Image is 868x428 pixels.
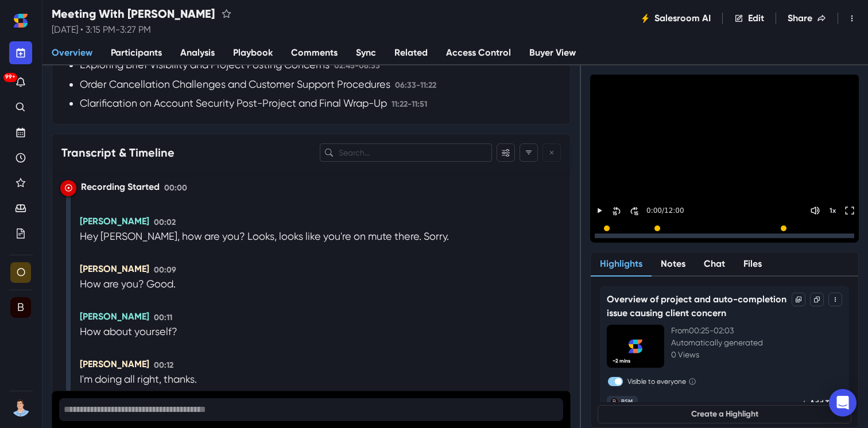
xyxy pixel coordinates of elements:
p: 0 Views [671,349,842,361]
p: 00:02 [154,216,176,228]
p: 1 x [830,207,836,215]
input: Search the transcription [320,143,492,162]
button: Chat [695,252,734,277]
p: [PERSON_NAME] [80,262,149,276]
button: Notes [652,252,695,277]
button: Play [592,204,606,217]
button: Play [667,123,782,146]
p: [DATE] • 3:15 PM - 3:27 PM [52,23,233,37]
p: [PERSON_NAME] [80,357,149,371]
p: From 00:25 - 02:03 [671,325,842,337]
button: Highlights [591,252,652,277]
button: Salesroom AI [631,7,720,30]
span: Buyer View [529,46,576,60]
a: Upcoming [9,122,32,145]
img: Highlight Thumbnail [607,325,664,368]
p: 0:00 / 12:00 [644,205,684,216]
span: 11:22 - 11:51 [392,99,427,109]
button: Files [734,252,771,277]
button: New meeting [9,41,32,64]
div: Organization [10,262,31,283]
div: 15 [613,211,617,217]
p: 00:11 [154,312,172,324]
div: BSM [10,297,31,318]
h2: Meeting With [PERSON_NAME] [52,7,215,21]
button: Toggle Menu [840,7,863,30]
div: Organization [17,267,25,278]
p: Hey [PERSON_NAME], how are you? [80,228,247,244]
button: Edit [725,7,773,30]
div: BSM [613,399,616,404]
p: [PERSON_NAME] [80,215,149,228]
button: Reset Filters [542,143,561,162]
button: Toggle Menu [828,293,842,306]
div: BSM [17,302,24,313]
button: favorite this meeting [219,7,233,21]
a: Favorites [9,172,32,195]
a: Sync [347,41,385,65]
p: Looks, looks like you're on mute there. [247,228,424,244]
span: Analysis [180,46,215,60]
button: Toggle FullScreen [843,204,857,217]
div: Open Intercom Messenger [829,389,857,417]
a: Comments [282,41,347,65]
p: Good. [146,276,176,291]
h3: Transcript & Timeline [61,146,175,159]
p: [PERSON_NAME] [80,310,149,324]
span: 02:45 - 06:33 [334,61,380,71]
button: Notifications [9,71,32,94]
a: Waiting Room [9,197,32,220]
span: Participants [111,46,162,60]
button: Play Highlights [667,153,782,176]
span: ~2 mins [608,356,635,367]
button: Mute [808,204,822,217]
button: Filter [520,143,538,162]
p: 99+ [5,75,15,80]
label: Visible to everyone [627,376,686,387]
p: 00:09 [154,264,176,276]
span: Recording Started [81,181,160,192]
button: Add Tag [797,396,842,410]
p: Automatically generated [671,337,842,349]
p: Sorry. [424,228,449,244]
p: Overview of project and auto-completion issue causing client concern [607,293,787,320]
div: Jump to time [60,180,76,196]
button: Create a Highlight [598,405,851,423]
p: 00:00 [164,182,187,194]
button: Skip Back 30 Seconds [610,204,623,217]
button: Change speed [826,204,839,217]
button: Share [778,7,835,30]
span: 06:33 - 11:22 [395,80,436,90]
p: 00:12 [154,359,173,371]
span: Order Cancellation Challenges and Customer Support Procedures [80,78,390,90]
a: Access Control [437,41,520,65]
a: Search [9,96,32,119]
a: Related [385,41,437,65]
span: Clarification on Account Security Post-Project and Final Wrap-Up [80,97,387,109]
a: Home [9,9,32,32]
span: Overview [52,46,92,60]
div: BSM [621,398,633,405]
span: Playbook [233,46,273,60]
div: 15 [634,211,638,217]
button: Skip Forward 30 Seconds [627,204,641,217]
p: How are you? [80,276,146,291]
p: I'm doing all right, thanks. [80,371,197,387]
a: Your Plans [9,223,32,246]
a: Recent [9,147,32,170]
button: Filter [497,143,515,162]
p: How about yourself? [80,324,177,339]
button: Copy Link [810,293,824,306]
button: User menu [9,396,33,419]
button: Options [792,293,805,306]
